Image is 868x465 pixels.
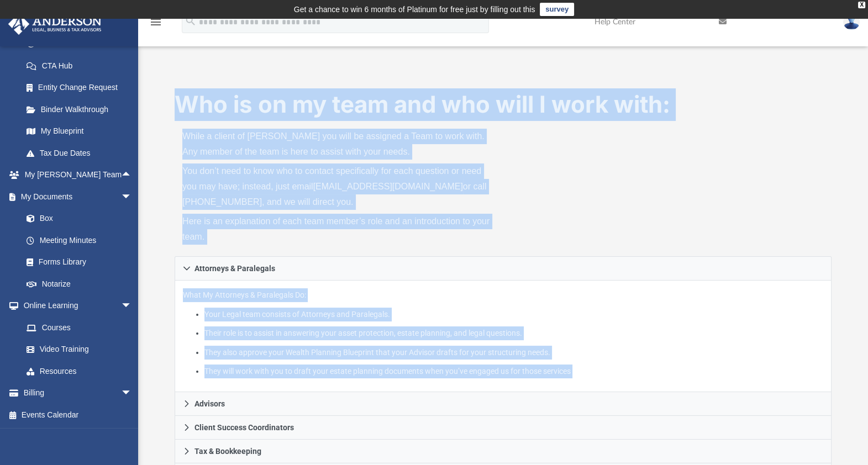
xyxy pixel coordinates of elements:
a: [EMAIL_ADDRESS][DOMAIN_NAME] [313,182,463,191]
span: Client Success Coordinators [194,424,294,431]
a: My Blueprint [15,120,143,142]
p: Here is an explanation of each team member’s role and an introduction to your team. [182,214,495,245]
img: Anderson Advisors Platinum Portal [5,13,105,35]
div: Attorneys & Paralegals [175,281,832,393]
a: CTA Hub [15,55,149,77]
span: Tax & Bookkeeping [194,447,261,455]
span: arrow_drop_up [121,164,143,187]
span: arrow_drop_down [121,382,143,405]
h1: Who is on my team and who will I work with: [175,88,832,121]
a: Notarize [15,273,143,295]
a: Client Success Coordinators [175,416,832,440]
span: Advisors [194,400,225,408]
a: Forms Library [15,251,138,273]
li: Your Legal team consists of Attorneys and Paralegals. [204,308,823,321]
i: search [185,15,197,27]
img: User Pic [843,14,860,30]
li: They will work with you to draft your estate planning documents when you’ve engaged us for those ... [204,364,823,378]
li: They also approve your Wealth Planning Blueprint that your Advisor drafts for your structuring ne... [204,346,823,360]
a: Advisors [175,392,832,416]
div: Get a chance to win 6 months of Platinum for free just by filling out this [294,3,535,16]
a: Meeting Minutes [15,229,143,251]
p: You don’t need to know who to contact specifically for each question or need you may have; instea... [182,163,495,210]
a: survey [540,3,574,16]
i: menu [149,15,162,29]
a: My Documentsarrow_drop_down [8,186,143,208]
a: Box [15,208,138,230]
a: menu [149,21,162,29]
div: close [858,2,865,8]
a: Entity Change Request [15,77,149,99]
a: Events Calendar [8,404,149,426]
span: Attorneys & Paralegals [194,265,275,272]
a: Resources [15,360,143,382]
a: Attorneys & Paralegals [175,256,832,281]
a: Courses [15,316,143,339]
a: Tax Due Dates [15,142,149,164]
a: Tax & Bookkeeping [175,440,832,463]
span: arrow_drop_down [121,186,143,208]
p: While a client of [PERSON_NAME] you will be assigned a Team to work with. Any member of the team ... [182,129,495,160]
span: arrow_drop_down [121,295,143,318]
li: Their role is to assist in answering your asset protection, estate planning, and legal questions. [204,326,823,340]
a: Video Training [15,339,138,361]
p: What My Attorneys & Paralegals Do: [183,288,823,378]
a: My [PERSON_NAME] Teamarrow_drop_up [8,164,143,186]
a: Online Learningarrow_drop_down [8,295,143,317]
a: Binder Walkthrough [15,98,149,120]
a: Billingarrow_drop_down [8,382,149,404]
